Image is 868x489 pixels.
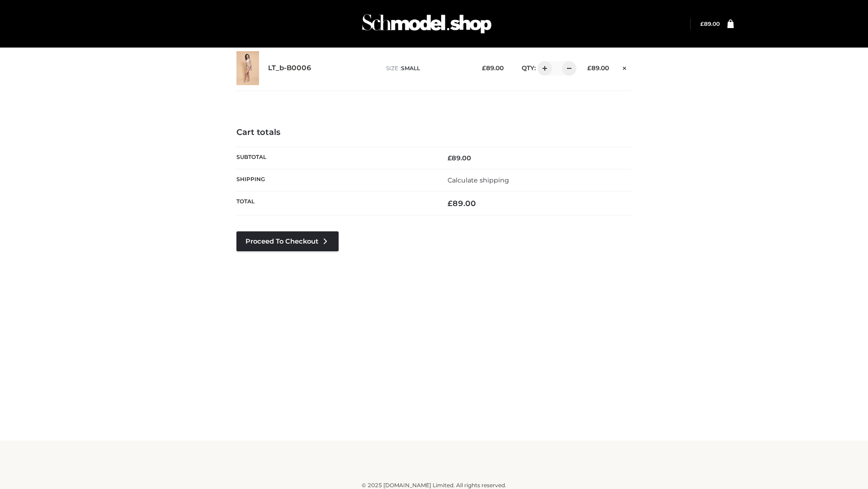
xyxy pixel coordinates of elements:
span: £ [700,20,704,27]
th: Subtotal [236,147,434,169]
bdi: 89.00 [448,154,471,162]
span: £ [448,199,453,208]
a: £89.00 [700,20,720,27]
p: size : [386,64,468,72]
bdi: 89.00 [448,199,476,208]
a: Proceed to Checkout [236,231,339,251]
img: LT_b-B0006 - SMALL [236,51,259,85]
a: LT_b-B0006 [268,64,311,72]
span: SMALL [401,65,420,72]
span: £ [448,154,452,162]
img: Schmodel Admin 964 [359,6,495,42]
span: £ [587,64,591,72]
a: Calculate shipping [448,176,509,184]
a: Remove this item [618,61,632,73]
bdi: 89.00 [482,64,504,72]
th: Shipping [236,169,434,191]
h4: Cart totals [236,128,632,138]
th: Total [236,192,434,216]
div: QTY: [513,61,573,76]
bdi: 89.00 [587,64,609,72]
bdi: 89.00 [700,20,720,27]
span: £ [482,64,486,72]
